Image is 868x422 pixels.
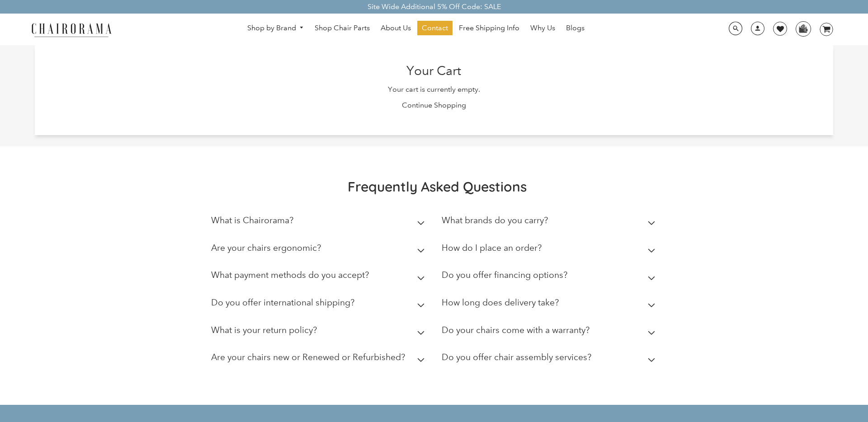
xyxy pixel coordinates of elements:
h2: How do I place an order? [442,243,542,253]
summary: Do you offer financing options? [442,263,659,291]
span: Shop Chair Parts [315,23,370,33]
span: Why Us [530,23,555,33]
summary: How long does delivery take? [442,291,659,319]
a: Contact [417,21,453,35]
summary: Are your chairs ergonomic? [211,236,428,264]
h2: Your Cart [44,63,824,79]
summary: Do your chairs come with a warranty? [442,319,659,346]
img: chairorama [26,22,117,38]
span: Contact [422,23,448,33]
summary: Are your chairs new or Renewed or Refurbished? [211,346,428,373]
h2: Are your chairs new or Renewed or Refurbished? [211,352,405,362]
summary: Do you offer international shipping? [211,291,428,319]
h2: What is your return policy? [211,325,317,335]
summary: Do you offer chair assembly services? [442,346,659,373]
h2: Do you offer international shipping? [211,297,354,308]
span: Blogs [566,23,585,33]
h2: Frequently Asked Questions [211,178,663,195]
nav: DesktopNavigation [155,21,677,38]
h2: What payment methods do you accept? [211,270,369,280]
a: About Us [376,21,415,35]
summary: How do I place an order? [442,236,659,264]
h2: How long does delivery take? [442,297,559,308]
h2: Are your chairs ergonomic? [211,243,321,253]
span: Free Shipping Info [459,23,519,33]
a: Shop by Brand [243,21,309,35]
a: Why Us [526,21,560,35]
h2: Do your chairs come with a warranty? [442,325,590,335]
summary: What payment methods do you accept? [211,263,428,291]
summary: What brands do you carry? [442,209,659,236]
h2: Do you offer financing options? [442,270,567,280]
a: Blogs [561,21,589,35]
h2: Do you offer chair assembly services? [442,352,591,362]
img: WhatsApp_Image_2024-07-12_at_16.23.01.webp [796,22,810,35]
summary: What is Chairorama? [211,209,428,236]
a: Continue Shopping [402,101,466,109]
a: Free Shipping Info [454,21,524,35]
a: Shop Chair Parts [310,21,374,35]
summary: What is your return policy? [211,319,428,346]
p: Your cart is currently empty. [44,85,824,94]
h2: What brands do you carry? [442,215,548,225]
span: About Us [381,23,411,33]
h2: What is Chairorama? [211,215,293,225]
